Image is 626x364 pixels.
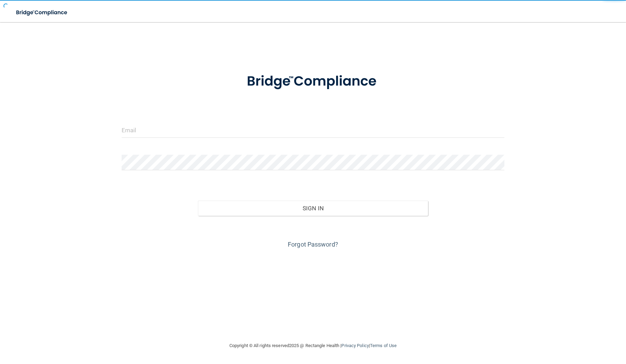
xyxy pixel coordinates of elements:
[187,335,439,357] div: Copyright © All rights reserved 2025 @ Rectangle Health | |
[122,122,505,138] input: Email
[233,64,393,99] img: bridge_compliance_login_screen.278c3ca4.svg
[198,201,428,216] button: Sign In
[370,343,397,348] a: Terms of Use
[10,6,74,20] img: bridge_compliance_login_screen.278c3ca4.svg
[341,343,369,348] a: Privacy Policy
[288,241,338,248] a: Forgot Password?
